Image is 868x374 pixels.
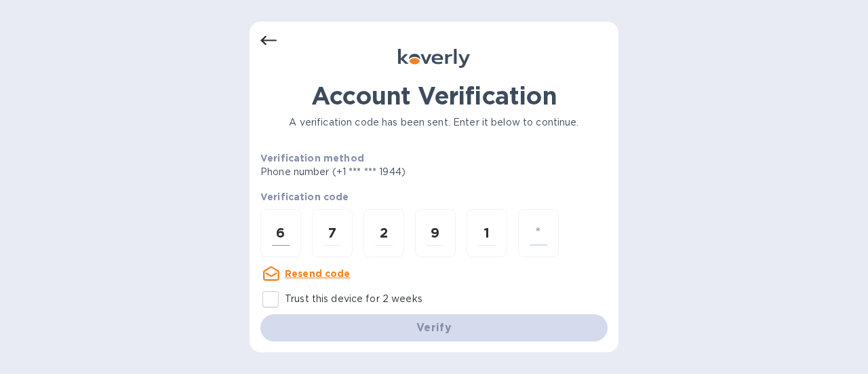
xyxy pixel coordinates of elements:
[285,292,422,306] p: Trust this device for 2 weeks
[260,190,608,204] p: Verification code
[260,115,608,130] p: A verification code has been sent. Enter it below to continue.
[260,165,509,179] p: Phone number (+1 *** *** 1944)
[260,81,608,110] h1: Account Verification
[285,268,351,279] u: Resend code
[260,153,364,164] b: Verification method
